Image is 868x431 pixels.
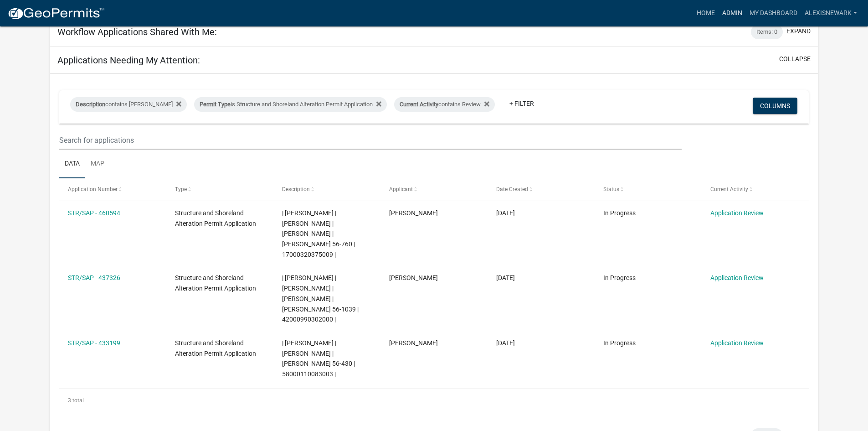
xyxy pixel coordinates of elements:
a: Application Review [710,339,764,347]
div: Items: 0 [751,25,783,39]
span: Permit Type [200,101,231,108]
a: Home [693,5,719,22]
datatable-header-cell: Applicant [380,178,488,200]
span: Date Created [496,186,528,192]
div: contains [PERSON_NAME] [70,97,187,112]
span: | Alexis Newark | JAMES C STROH | NICHOLE M STROH | Lizzie 56-760 | 17000320375009 | [282,209,355,258]
span: 06/17/2025 [496,274,515,281]
span: Current Activity [710,186,748,192]
div: collapse [50,74,818,421]
button: collapse [779,54,811,64]
a: My Dashboard [746,5,801,22]
span: 06/09/2025 [496,339,515,347]
span: In Progress [603,209,636,217]
a: Application Review [710,274,764,281]
span: Type [175,186,187,192]
span: Description [282,186,310,192]
a: alexisnewark [801,5,861,22]
h5: Applications Needing My Attention: [57,55,200,66]
div: is Structure and Shoreland Alteration Permit Application [194,97,387,112]
a: STR/SAP - 437326 [68,274,120,281]
button: Columns [753,98,797,114]
datatable-header-cell: Current Activity [701,178,808,200]
datatable-header-cell: Date Created [488,178,595,200]
span: Structure and Shoreland Alteration Permit Application [175,339,256,357]
span: In Progress [603,339,636,347]
datatable-header-cell: Status [594,178,701,200]
button: expand [786,26,811,36]
span: Current Activity [400,101,438,108]
a: Map [85,150,110,179]
datatable-header-cell: Description [273,178,380,200]
a: STR/SAP - 433199 [68,339,120,347]
datatable-header-cell: Type [166,178,273,200]
div: contains Review [394,97,495,112]
span: Description [76,101,105,108]
span: In Progress [603,274,636,281]
div: 3 total [59,389,809,412]
span: Structure and Shoreland Alteration Permit Application [175,209,256,227]
span: Tyler Spriggs [389,209,438,217]
a: STR/SAP - 460594 [68,209,120,217]
span: Linda Zsedeny [389,274,438,281]
span: Applicant [389,186,413,192]
datatable-header-cell: Application Number [59,178,166,200]
span: 08/07/2025 [496,209,515,217]
a: Application Review [710,209,764,217]
span: | Alexis Newark | TOBIAH S JOHNSON | Fiske 56-430 | 58000110083003 | [282,339,355,378]
span: Status [603,186,619,192]
span: Tobiah S Johnson [389,339,438,347]
span: | Alexis Newark | GENE ZSEDENY | LINDA M ZSEDENY | Jacobs 56-1039 | 42000990302000 | [282,274,359,323]
a: Admin [719,5,746,22]
a: Data [59,150,85,179]
a: + Filter [502,95,541,112]
input: Search for applications [59,131,681,150]
h5: Workflow Applications Shared With Me: [57,26,217,37]
span: Application Number [68,186,118,192]
span: Structure and Shoreland Alteration Permit Application [175,274,256,292]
